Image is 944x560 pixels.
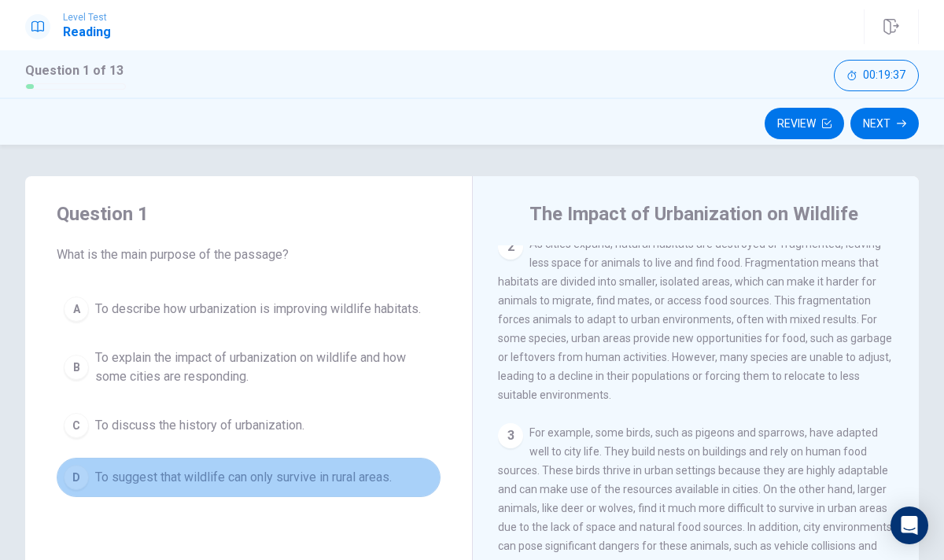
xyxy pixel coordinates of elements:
[529,201,858,227] h4: The Impact of Urbanization on Wildlife
[95,468,392,487] span: To suggest that wildlife can only survive in rural areas.
[57,458,441,497] button: DTo suggest that wildlife can only survive in rural areas.
[57,341,441,393] button: BTo explain the impact of urbanization on wildlife and how some cities are responding.
[498,234,523,260] div: 2
[765,108,844,139] button: Review
[64,355,89,380] div: B
[57,201,441,227] h4: Question 1
[57,245,441,264] span: What is the main purpose of the passage?
[25,61,126,80] h1: Question 1 of 13
[57,289,441,329] button: ATo describe how urbanization is improving wildlife habitats.
[891,507,928,544] div: Open Intercom Messenger
[863,69,905,82] span: 00:19:37
[95,416,304,435] span: To discuss the history of urbanization.
[95,348,433,386] span: To explain the impact of urbanization on wildlife and how some cities are responding.
[57,406,441,445] button: CTo discuss the history of urbanization.
[95,300,421,319] span: To describe how urbanization is improving wildlife habitats.
[64,297,89,322] div: A
[498,423,523,448] div: 3
[63,23,111,42] h1: Reading
[63,12,111,23] span: Level Test
[64,465,89,490] div: D
[498,238,892,401] span: As cities expand, natural habitats are destroyed or fragmented, leaving less space for animals to...
[64,413,89,438] div: C
[850,108,919,139] button: Next
[834,60,919,91] button: 00:19:37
